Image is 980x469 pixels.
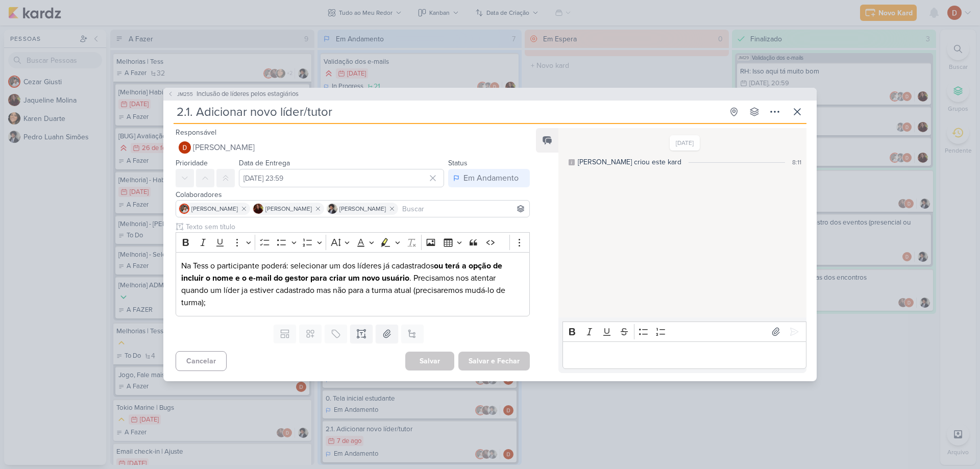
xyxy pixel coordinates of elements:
div: 8:11 [792,158,801,167]
span: Inclusão de líderes pelos estagiários [197,89,299,100]
img: Cezar Giusti [179,204,189,214]
div: Colaboradores [176,189,530,200]
img: Jaqueline Molina [253,204,263,214]
div: Editor editing area: main [562,341,806,369]
label: Responsável [176,128,216,137]
img: Pedro Luahn Simões [327,204,337,214]
span: [PERSON_NAME] [339,204,386,213]
div: Editor toolbar [562,322,806,341]
span: [PERSON_NAME] [193,141,255,154]
input: Texto sem título [184,221,530,232]
input: Kard Sem Título [174,103,723,121]
label: Prioridade [176,159,208,167]
label: Data de Entrega [239,159,290,167]
input: Buscar [400,203,527,215]
button: Cancelar [176,351,227,371]
button: Em Andamento [448,169,530,187]
p: Na Tess o participante poderá: selecionar um dos líderes já cadastrados . Precisamos nos atentar ... [181,260,524,309]
img: Davi Elias Teixeira [179,141,191,154]
label: Status [448,159,468,167]
input: Select a date [239,169,444,187]
span: JM255 [176,90,194,98]
button: [PERSON_NAME] [176,138,530,157]
button: JM255 Inclusão de líderes pelos estagiários [167,89,299,100]
div: [PERSON_NAME] criou este kard [578,157,681,167]
span: [PERSON_NAME] [191,204,238,213]
div: Editor toolbar [176,232,530,252]
span: [PERSON_NAME] [265,204,312,213]
div: Em Andamento [463,172,519,184]
div: Editor editing area: main [176,252,530,317]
